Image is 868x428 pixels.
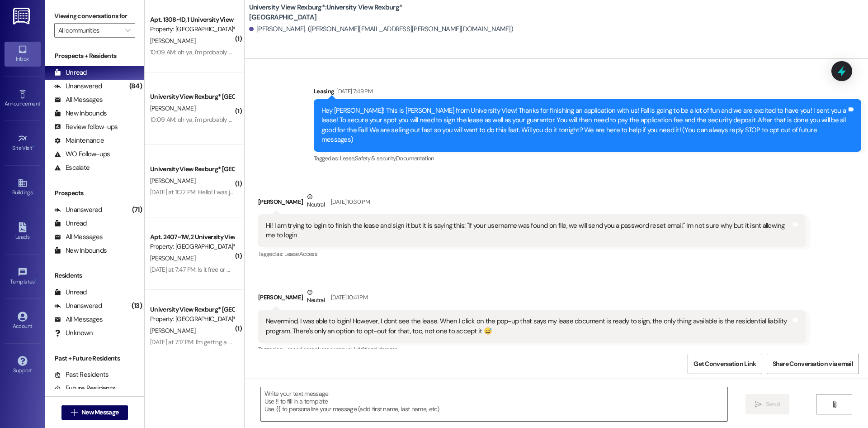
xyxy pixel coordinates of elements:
div: Unread [54,68,87,77]
div: Prospects + Residents [45,51,144,61]
div: Prospects [45,188,144,198]
span: Safety & security , [355,154,396,162]
span: [PERSON_NAME] [150,37,195,45]
a: Inbox [5,42,41,66]
div: University View Rexburg* [GEOGRAPHIC_DATA] [150,92,234,101]
input: All communities [58,23,121,38]
div: [DATE] 10:41 PM [329,293,368,302]
div: 10:09 AM: oh ya, i'm probably rolling in around 2-3pm so lowkey right after yall close [150,115,370,124]
div: Unread [54,288,87,297]
b: University View Rexburg*: University View Rexburg* [GEOGRAPHIC_DATA] [249,3,430,22]
div: Property: [GEOGRAPHIC_DATA]* [150,314,234,324]
div: [DATE] at 11:22 PM: Hello! I was just wondering when the deadline is to let you know if we'd like... [150,188,582,196]
i:  [755,401,762,408]
span: Send [766,399,780,409]
div: [DATE] at 7:17 PM: I'm getting a new car sometime soon ish, like in a few weeks Can I get a new p... [150,338,503,346]
div: (84) [127,79,144,93]
span: Lease , [284,346,299,353]
div: University View Rexburg* [GEOGRAPHIC_DATA] [150,305,234,314]
div: Tagged as: [258,247,806,260]
div: Unread [54,219,87,228]
div: [DATE] 10:30 PM [329,197,370,207]
span: Lease , [340,154,355,162]
div: Residents [45,271,144,280]
button: Share Conversation via email [767,354,859,374]
span: [PERSON_NAME] [150,327,195,335]
div: Unknown [54,328,93,338]
span: Documentation [396,154,434,162]
a: Support [5,353,41,378]
span: Lease , [284,250,299,258]
div: WO Follow-ups [54,149,110,159]
span: [PERSON_NAME] [150,254,195,262]
button: New Message [61,405,128,420]
a: Leads [5,220,41,244]
div: Hi! I am trying to login to finish the lease and sign it but it is saying this: "If your username... [266,221,791,240]
i:  [831,401,838,408]
div: Unanswered [54,205,102,215]
div: Unanswered [54,82,102,91]
div: [PERSON_NAME] [258,288,806,310]
div: (13) [129,299,144,313]
div: [PERSON_NAME]. ([PERSON_NAME][EMAIL_ADDRESS][PERSON_NAME][DOMAIN_NAME]) [249,24,513,34]
div: New Inbounds [54,246,107,255]
i:  [71,409,78,416]
span: • [33,144,34,150]
a: Templates • [5,264,41,289]
div: Review follow-ups [54,122,118,132]
span: [PERSON_NAME] [150,104,195,112]
div: All Messages [54,315,103,324]
div: Neutral [305,192,326,211]
span: [PERSON_NAME] [150,177,195,185]
div: 10:09 AM: oh ya, i'm probably rolling in around 2-3pm so lowkey right after yall close [150,48,370,56]
div: Neutral [305,288,326,307]
a: Account [5,309,41,333]
span: • [40,99,42,106]
div: Past Residents [54,370,109,380]
div: Apt. 1308~1D, 1 University View Rexburg [150,15,234,24]
div: [DATE] 7:49 PM [334,87,373,96]
a: Buildings [5,175,41,200]
div: Hey [PERSON_NAME]! This is [PERSON_NAME] from University View! Thanks for finishing an applicatio... [321,106,847,145]
span: Additional charges [353,346,397,353]
div: Property: [GEOGRAPHIC_DATA]* [150,242,234,251]
div: [PERSON_NAME] [258,192,806,214]
span: Access [299,250,317,258]
span: Share Conversation via email [773,359,853,369]
div: (71) [130,203,144,217]
span: New Message [81,408,118,417]
i:  [125,27,130,34]
img: ResiDesk Logo [13,8,32,24]
a: Site Visit • [5,131,41,155]
div: Property: [GEOGRAPHIC_DATA]* [150,24,234,34]
button: Send [745,394,789,414]
div: Nevermind, I was able to login! However, I dont see the lease. When I click on the pop-up that sa... [266,317,791,336]
div: All Messages [54,232,103,242]
div: Tagged as: [258,343,806,356]
div: Escalate [54,163,90,173]
span: • [35,277,36,284]
div: Past + Future Residents [45,354,144,363]
span: Access , [299,346,318,353]
div: Tagged as: [314,152,861,165]
div: All Messages [54,95,103,105]
span: Lease renewal , [318,346,353,353]
div: University View Rexburg* [GEOGRAPHIC_DATA] [150,164,234,174]
div: Unanswered [54,301,102,311]
div: [DATE] at 7:47 PM: Is it free or would I have to pay? [150,265,281,274]
div: Apt. 2407~1W, 2 University View Rexburg [150,232,234,242]
button: Get Conversation Link [688,354,762,374]
span: Get Conversation Link [693,359,756,369]
label: Viewing conversations for [54,9,135,23]
div: Leasing [314,87,861,99]
div: Future Residents [54,384,115,393]
div: Maintenance [54,136,104,145]
div: New Inbounds [54,109,107,118]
